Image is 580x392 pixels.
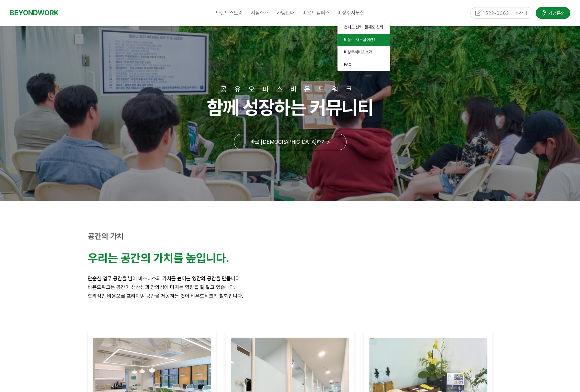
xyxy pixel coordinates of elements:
span: 가맹문의 [546,9,565,16]
p: 단순한 업무 공간을 넘어 비즈니스의 가치를 높이는 영감의 공간을 만듭니다. [88,274,493,283]
span: 비상주사무실 [337,10,365,16]
a: 첫째도 신뢰, 둘째도 신뢰 [337,21,390,34]
a: 비상주서비스소개 [337,46,390,59]
a: FAQ [337,59,390,71]
span: 비욘드캠퍼스 [302,10,330,16]
a: 비상주 사무실이란? [337,34,390,46]
p: 비욘드워크는 공간이 생산성과 창의성에 미치는 영향을 잘 알고 있습니다. [88,283,493,292]
span: 지점소개 [251,10,269,16]
span: 비상주 사무실이란? [344,37,375,42]
span: 비상주서비스소개 [344,50,372,54]
a: BEYONDWORK [10,7,59,19]
a: 지점소개 [247,5,273,21]
span: 첫째도 신뢰, 둘째도 신뢰 [344,25,383,29]
span: 브랜드스토리 [216,10,243,16]
a: 비상주사무실 [334,5,369,21]
a: 가맹문의 [536,7,570,18]
a: 브랜드스토리 [212,5,247,21]
span: FAQ [344,62,352,67]
a: 비욘드캠퍼스 [299,5,334,21]
a: 가맹안내 [273,5,299,21]
p: 합리적인 비용으로 프리미엄 공간을 제공하는 것이 비욘드워크의 철학입니다. [88,292,493,300]
strong: 우리는 공간의 가치를 높입니다. [88,251,229,265]
span: 가맹안내 [277,10,295,16]
strong: 공간의 가치 [88,231,124,241]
